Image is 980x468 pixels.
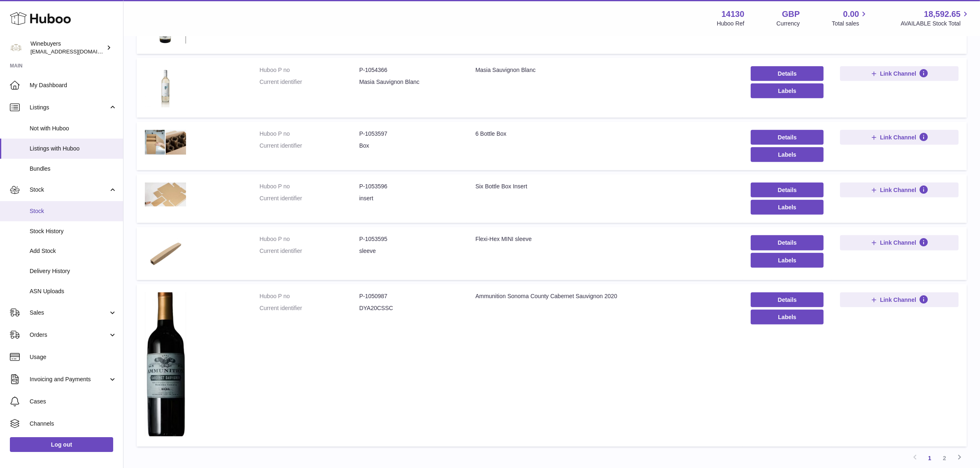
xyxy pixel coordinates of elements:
dt: Huboo P no [260,183,359,190]
a: 1 [922,451,937,466]
div: Flexi-Hex MINI sleeve [475,235,734,243]
dd: insert [359,195,459,202]
div: Ammunition Sonoma County Cabernet Sauvignon 2020 [475,292,734,300]
strong: 14130 [722,9,745,20]
button: Labels [751,253,824,268]
div: Winebuyers [30,40,105,56]
a: Details [751,130,824,145]
dd: Masia Sauvignon Blanc [359,78,459,86]
div: Huboo Ref [717,20,745,28]
span: ASN Uploads [30,287,117,295]
dd: DYA20CSSC [359,304,459,312]
dd: sleeve [359,247,459,255]
dt: Current identifier [260,247,359,255]
dt: Current identifier [260,304,359,312]
dd: P-1050987 [359,292,459,300]
button: Link Channel [840,130,959,145]
span: Bundles [30,165,117,173]
span: Delivery History [30,267,117,275]
span: Stock [30,186,108,194]
div: 6 Bottle Box [475,130,734,138]
span: Sales [30,309,108,317]
div: Masia Sauvignon Blanc [475,66,734,74]
a: 2 [937,451,952,466]
span: Link Channel [880,186,916,194]
span: Link Channel [880,70,916,77]
button: Labels [751,83,824,98]
dt: Huboo P no [260,292,359,300]
dt: Current identifier [260,195,359,202]
span: [EMAIL_ADDRESS][DOMAIN_NAME] [30,48,121,55]
img: Flexi-Hex MINI sleeve [145,235,186,270]
span: Invoicing and Payments [30,375,108,383]
span: Not with Huboo [30,125,117,132]
button: Link Channel [840,235,959,250]
a: 18,592.65 AVAILABLE Stock Total [901,9,970,28]
span: Link Channel [880,296,916,304]
span: Cases [30,398,117,405]
a: Details [751,292,824,307]
span: Stock [30,207,117,215]
span: 18,592.65 [924,9,961,20]
span: 0.00 [843,9,859,20]
img: Six Bottle Box Insert [145,183,186,206]
div: Currency [777,20,800,28]
span: Channels [30,420,117,428]
img: 6 Bottle Box [145,130,186,155]
dt: Current identifier [260,78,359,86]
img: Masia Sauvignon Blanc [145,66,186,107]
a: Details [751,235,824,250]
dt: Huboo P no [260,66,359,74]
dd: Box [359,142,459,150]
span: Link Channel [880,134,916,141]
dt: Huboo P no [260,235,359,243]
a: Details [751,183,824,197]
span: Orders [30,331,108,339]
span: My Dashboard [30,81,117,89]
img: internalAdmin-14130@internal.huboo.com [10,42,22,54]
dd: P-1053596 [359,183,459,190]
strong: GBP [782,9,800,20]
span: Add Stock [30,247,117,255]
a: 0.00 Total sales [832,9,868,28]
a: Details [751,66,824,81]
dt: Current identifier [260,142,359,150]
button: Labels [751,147,824,162]
span: Listings [30,104,108,111]
img: Ammunition Sonoma County Cabernet Sauvignon 2020 [145,292,186,437]
button: Link Channel [840,183,959,197]
dd: P-1054366 [359,66,459,74]
span: AVAILABLE Stock Total [901,20,970,28]
div: Six Bottle Box Insert [475,183,734,190]
span: Listings with Huboo [30,145,117,153]
button: Labels [751,200,824,215]
button: Link Channel [840,66,959,81]
button: Labels [751,310,824,324]
a: Log out [10,437,113,452]
dd: P-1053595 [359,235,459,243]
span: Total sales [832,20,868,28]
span: Stock History [30,227,117,235]
dd: P-1053597 [359,130,459,138]
span: Usage [30,353,117,361]
dt: Huboo P no [260,130,359,138]
span: Link Channel [880,239,916,246]
button: Link Channel [840,292,959,307]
